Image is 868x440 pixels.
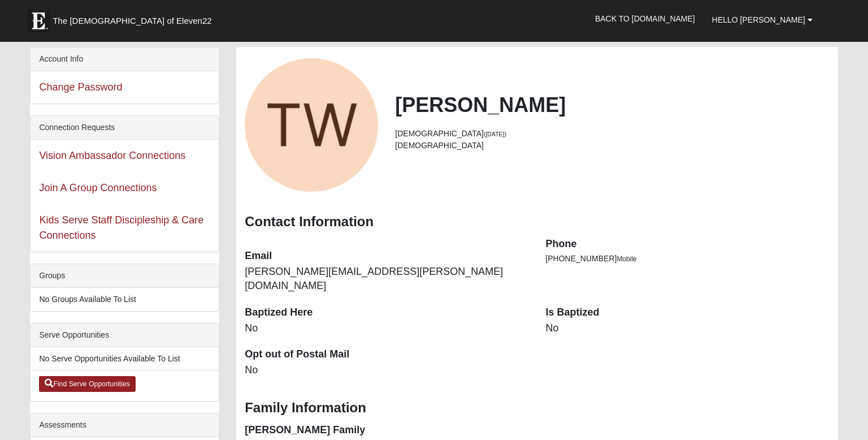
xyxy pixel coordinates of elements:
h3: Family Information [245,400,829,416]
dt: Phone [545,237,829,252]
a: View Fullsize Photo [245,58,378,192]
div: Assessments [31,413,219,437]
dt: Opt out of Postal Mail [245,347,528,362]
a: The [DEMOGRAPHIC_DATA] of Eleven22 [21,4,248,32]
li: [DEMOGRAPHIC_DATA] [395,140,829,152]
span: Hello [PERSON_NAME] [712,15,805,24]
a: Vision Ambassador Connections [39,150,185,161]
a: Hello [PERSON_NAME] [704,6,821,34]
div: Groups [31,264,219,288]
dt: [PERSON_NAME] Family [245,423,528,438]
dd: No [245,363,528,378]
dd: [PERSON_NAME][EMAIL_ADDRESS][PERSON_NAME][DOMAIN_NAME] [245,265,528,294]
dd: No [545,321,829,336]
a: Change Password [39,81,122,93]
dd: No [245,321,528,336]
span: Mobile [617,255,636,263]
img: Eleven22 logo [27,10,50,32]
span: The [DEMOGRAPHIC_DATA] of Eleven22 [53,15,211,27]
h3: Contact Information [245,214,829,230]
h2: [PERSON_NAME] [395,93,829,117]
li: [PHONE_NUMBER] [545,253,829,265]
dt: Is Baptized [545,305,829,320]
li: No Serve Opportunities Available To List [31,347,219,370]
div: Account Info [31,48,219,71]
a: Join A Group Connections [39,182,157,193]
div: Connection Requests [31,116,219,140]
a: Find Serve Opportunities [39,376,136,392]
a: Kids Serve Staff Discipleship & Care Connections [39,214,203,241]
li: No Groups Available To List [31,288,219,311]
div: Serve Opportunities [31,323,219,347]
small: ([DATE]) [484,131,506,137]
li: [DEMOGRAPHIC_DATA] [395,128,829,140]
dt: Email [245,249,528,264]
a: Back to [DOMAIN_NAME] [587,5,704,33]
dt: Baptized Here [245,305,528,320]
